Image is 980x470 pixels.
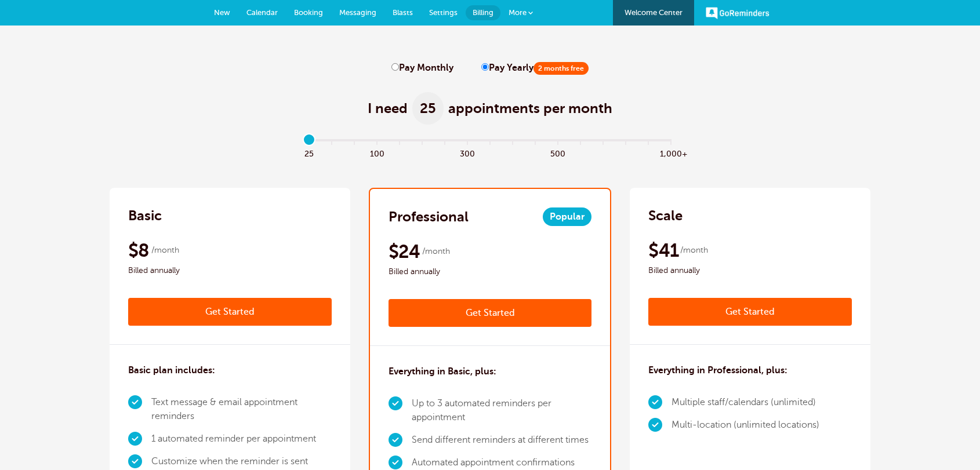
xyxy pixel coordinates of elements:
a: Billing [466,5,500,20]
li: Send different reminders at different times [412,429,592,451]
span: 500 [547,146,569,159]
span: 100 [366,146,389,159]
span: More [509,8,527,17]
span: $41 [648,239,678,262]
span: $8 [128,239,150,262]
a: Get Started [128,298,332,326]
h2: Professional [389,207,469,226]
span: Billed annually [128,264,332,278]
li: Multiple staff/calendars (unlimited) [672,391,819,414]
span: Booking [294,8,323,17]
span: 300 [456,146,479,159]
li: Up to 3 automated reminders per appointment [412,392,592,429]
span: /month [680,243,708,257]
h2: Scale [648,206,683,225]
span: 2 months free [533,62,589,75]
span: /month [422,245,450,258]
span: Billed annually [389,265,592,279]
span: Settings [429,8,458,17]
h2: Basic [128,206,162,225]
span: Popular [543,207,591,226]
span: Billing [473,8,493,17]
label: Pay Monthly [391,63,453,74]
label: Pay Yearly [481,63,589,74]
li: 1 automated reminder per appointment [151,428,332,450]
input: Pay Monthly [391,63,399,71]
span: Calendar [246,8,278,17]
span: Billed annually [648,264,852,278]
span: Blasts [393,8,413,17]
a: Get Started [648,298,852,326]
h3: Basic plan includes: [128,363,215,377]
a: Get Started [389,299,592,327]
span: I need [368,99,408,118]
li: Multi-location (unlimited locations) [672,414,819,436]
span: appointments per month [448,99,612,118]
span: Messaging [339,8,376,17]
span: 25 [412,92,444,125]
h3: Everything in Basic, plus: [389,365,496,378]
span: /month [151,243,179,257]
li: Text message & email appointment reminders [151,391,332,428]
span: New [214,8,230,17]
span: 25 [298,146,321,159]
span: $24 [389,240,420,263]
span: 1,000+ [660,146,683,159]
h3: Everything in Professional, plus: [648,363,787,377]
input: Pay Yearly2 months free [481,63,489,71]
